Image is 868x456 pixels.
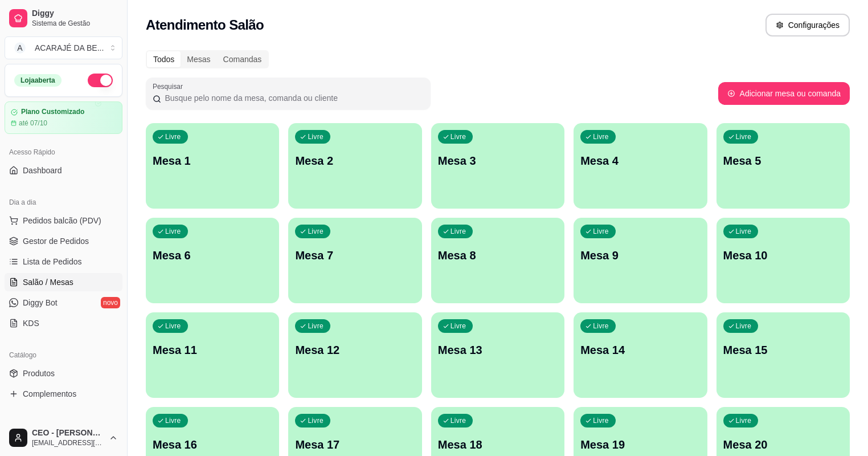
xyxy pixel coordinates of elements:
span: Sistema de Gestão [32,19,118,28]
p: Mesa 5 [723,153,843,169]
p: Livre [451,416,466,425]
p: Livre [165,416,181,425]
p: Mesa 13 [438,342,558,358]
span: Pedidos balcão (PDV) [23,215,101,226]
p: Mesa 7 [295,247,415,263]
button: LivreMesa 8 [431,218,564,303]
h2: Atendimento Salão [146,16,264,34]
a: Lista de Pedidos [5,253,122,271]
button: Select a team [5,36,122,59]
span: Dashboard [23,165,62,176]
span: CEO - [PERSON_NAME] [32,428,104,438]
input: Pesquisar [161,92,424,104]
button: LivreMesa 10 [716,218,850,303]
article: até 07/10 [19,119,47,128]
button: LivreMesa 2 [288,123,421,209]
a: KDS [5,314,122,332]
div: Todos [147,51,181,67]
button: LivreMesa 11 [146,312,279,398]
span: KDS [23,317,39,329]
p: Mesa 17 [295,437,415,453]
p: Mesa 12 [295,342,415,358]
a: Produtos [5,364,122,382]
a: Gestor de Pedidos [5,232,122,250]
p: Livre [593,416,609,425]
p: Mesa 3 [438,153,558,169]
p: Mesa 18 [438,437,558,453]
p: Mesa 11 [153,342,272,358]
button: LivreMesa 1 [146,123,279,209]
a: Plano Customizadoaté 07/10 [5,101,122,134]
div: Dia a dia [5,193,122,211]
p: Mesa 6 [153,247,272,263]
p: Mesa 4 [580,153,700,169]
button: LivreMesa 3 [431,123,564,209]
span: Diggy [32,9,118,19]
button: Pedidos balcão (PDV) [5,211,122,230]
p: Livre [736,321,752,331]
button: Configurações [765,14,850,36]
p: Livre [736,416,752,425]
span: [EMAIL_ADDRESS][DOMAIN_NAME] [32,438,104,447]
div: Catálogo [5,346,122,364]
p: Livre [308,416,324,425]
button: LivreMesa 4 [574,123,707,209]
span: Salão / Mesas [23,276,73,288]
p: Livre [593,132,609,141]
p: Livre [308,227,324,236]
p: Mesa 19 [580,437,700,453]
a: Complementos [5,385,122,403]
span: Gestor de Pedidos [23,235,89,247]
span: Diggy Bot [23,297,58,308]
button: LivreMesa 12 [288,312,421,398]
p: Mesa 8 [438,247,558,263]
p: Mesa 14 [580,342,700,358]
button: LivreMesa 14 [574,312,707,398]
p: Livre [451,321,466,331]
span: Lista de Pedidos [23,256,82,267]
p: Mesa 2 [295,153,415,169]
p: Mesa 9 [580,247,700,263]
div: Mesas [181,51,216,67]
span: Produtos [23,368,55,379]
button: LivreMesa 5 [716,123,850,209]
button: LivreMesa 7 [288,218,421,303]
p: Mesa 20 [723,437,843,453]
button: LivreMesa 6 [146,218,279,303]
a: DiggySistema de Gestão [5,5,122,32]
p: Livre [736,227,752,236]
p: Mesa 16 [153,437,272,453]
p: Livre [165,227,181,236]
p: Mesa 15 [723,342,843,358]
p: Livre [165,321,181,331]
a: Dashboard [5,161,122,180]
article: Plano Customizado [21,108,84,116]
button: LivreMesa 9 [574,218,707,303]
p: Mesa 1 [153,153,272,169]
p: Mesa 10 [723,247,843,263]
span: Complementos [23,388,76,400]
button: CEO - [PERSON_NAME][EMAIL_ADDRESS][DOMAIN_NAME] [5,424,122,451]
div: Loja aberta [14,74,62,87]
p: Livre [308,132,324,141]
p: Livre [593,321,609,331]
button: Adicionar mesa ou comanda [718,82,850,105]
button: Alterar Status [88,74,113,87]
p: Livre [165,132,181,141]
a: Diggy Botnovo [5,294,122,312]
p: Livre [308,321,324,331]
button: LivreMesa 15 [716,312,850,398]
button: LivreMesa 13 [431,312,564,398]
p: Livre [736,132,752,141]
div: ACARAJÉ DA BE ... [35,42,104,54]
a: Salão / Mesas [5,273,122,291]
div: Acesso Rápido [5,143,122,161]
p: Livre [593,227,609,236]
div: Comandas [217,51,268,67]
label: Pesquisar [153,82,187,91]
span: A [14,42,26,54]
p: Livre [451,227,466,236]
p: Livre [451,132,466,141]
